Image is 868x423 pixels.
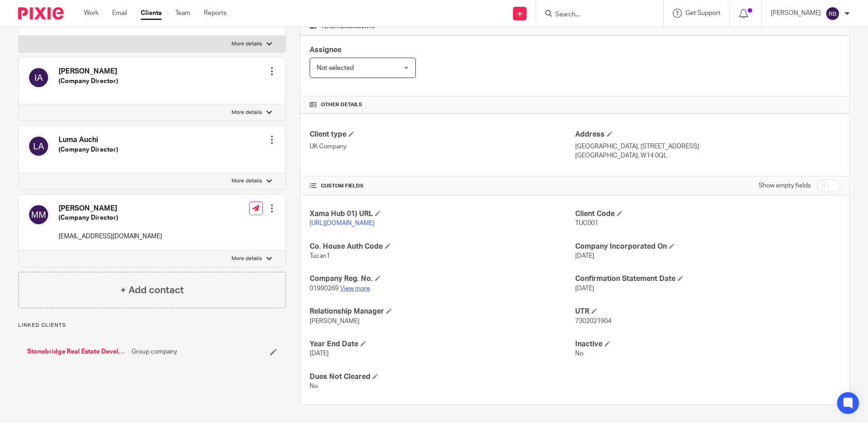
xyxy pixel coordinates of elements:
span: Not selected [317,65,354,71]
span: Tucan1 [310,253,330,259]
span: No [575,350,583,357]
h4: Relationship Manager [310,307,575,316]
h4: Company Incorporated On [575,242,840,251]
span: Other details [321,101,362,108]
h4: [PERSON_NAME] [59,204,162,213]
h4: Xama Hub 01) URL [310,209,575,219]
img: svg%3E [28,67,49,89]
a: Clients [141,9,162,18]
p: UK Company [310,142,575,151]
p: [GEOGRAPHIC_DATA], W14 0QL [575,151,840,160]
h4: Inactive [575,339,840,349]
h4: UTR [575,307,840,316]
span: Get Support [686,10,720,16]
p: Linked clients [18,322,286,329]
img: svg%3E [28,135,49,157]
h5: (Company Director) [59,145,118,154]
img: Pixie [18,7,64,20]
p: [GEOGRAPHIC_DATA], [STREET_ADDRESS] [575,142,840,151]
span: TUC001 [575,220,598,226]
p: [EMAIL_ADDRESS][DOMAIN_NAME] [59,232,162,241]
p: More details [232,40,262,48]
a: [URL][DOMAIN_NAME] [310,220,375,226]
a: Work [84,9,99,18]
img: svg%3E [825,6,840,21]
img: svg%3E [28,204,49,226]
h4: Luma Auchi [59,135,118,145]
h4: Year End Date [310,339,575,349]
span: [DATE] [575,253,594,259]
h4: Confirmation Statement Date [575,274,840,284]
span: [DATE] [575,285,594,292]
a: View more [340,285,370,292]
a: Stonebridge Real Estate Development Ltd [27,347,127,356]
span: Assignee [310,46,341,54]
h5: (Company Director) [59,213,162,222]
a: Team [175,9,190,18]
input: Search [554,11,636,19]
p: [PERSON_NAME] [771,9,821,18]
a: Email [112,9,127,18]
label: Show empty fields [759,181,811,190]
p: More details [232,255,262,262]
h4: [PERSON_NAME] [59,67,118,76]
h4: CUSTOM FIELDS [310,182,575,190]
span: [PERSON_NAME] [310,318,360,325]
span: [DATE] [310,350,329,357]
p: More details [232,177,262,185]
span: No [310,383,318,389]
a: Reports [204,9,227,18]
p: More details [232,109,262,116]
span: Group company [132,347,177,356]
h4: Address [575,130,840,139]
h4: Dues Not Cleared [310,372,575,382]
h5: (Company Director) [59,77,118,86]
h4: + Add contact [120,283,184,297]
h4: Co. House Auth Code [310,242,575,251]
h4: Client Code [575,209,840,219]
h4: Company Reg. No. [310,274,575,284]
h4: Client type [310,130,575,139]
span: 7302021904 [575,318,612,325]
span: 01990269 [310,285,339,292]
